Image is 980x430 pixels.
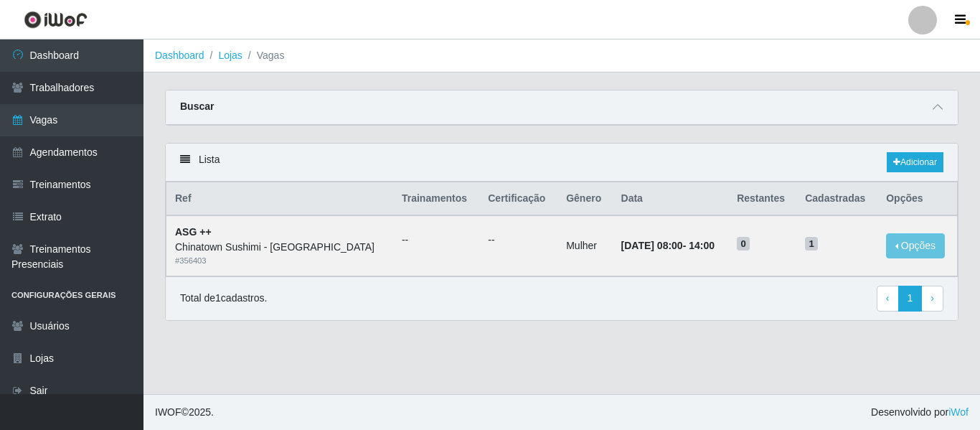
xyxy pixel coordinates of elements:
[877,182,957,216] th: Opções
[180,291,267,306] p: Total de 1 cadastros.
[877,286,943,312] nav: pagination
[886,233,945,258] button: Opções
[175,226,212,238] strong: ASG ++
[728,182,796,216] th: Restantes
[886,292,890,304] span: ‹
[737,237,750,251] span: 0
[557,215,612,276] td: Mulher
[948,406,969,418] a: iWof
[613,182,729,216] th: Data
[24,11,88,29] img: CoreUI Logo
[557,182,612,216] th: Gênero
[796,182,877,216] th: Cadastradas
[621,240,683,251] time: [DATE] 08:00
[218,50,242,61] a: Lojas
[621,240,715,251] strong: -
[479,182,557,216] th: Certificação
[166,182,393,216] th: Ref
[402,233,471,248] ul: --
[155,50,204,61] a: Dashboard
[155,405,214,420] span: © 2025 .
[143,39,980,73] nav: breadcrumb
[155,406,182,418] span: IWOF
[175,240,385,255] div: Chinatown Sushimi - [GEOGRAPHIC_DATA]
[689,240,715,251] time: 14:00
[887,152,943,172] a: Adicionar
[921,286,943,312] a: Next
[393,182,479,216] th: Trainamentos
[805,237,818,251] span: 1
[166,144,958,182] div: Lista
[180,101,214,112] strong: Buscar
[930,292,934,304] span: ›
[877,286,899,312] a: Previous
[242,48,285,63] li: Vagas
[871,405,969,420] span: Desenvolvido por
[488,233,549,248] ul: --
[898,286,923,312] a: 1
[175,255,385,267] div: # 356403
